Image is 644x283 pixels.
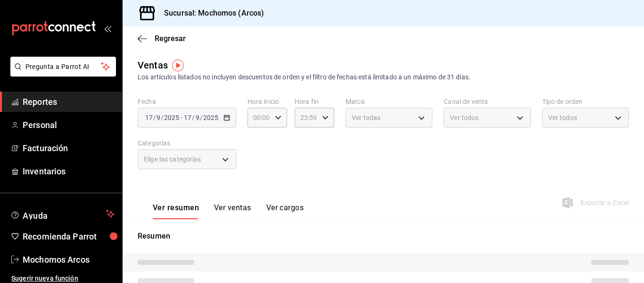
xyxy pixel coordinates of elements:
span: / [200,114,203,121]
button: Ver ventas [214,203,251,219]
span: Recomienda Parrot [23,230,115,243]
img: Tooltip marker [172,60,184,71]
button: Ver resumen [153,203,199,219]
button: Ver cargos [266,203,304,219]
span: Inventarios [23,165,115,178]
span: Ver todos [548,113,577,122]
input: ---- [203,114,219,121]
label: Canal de venta [444,98,530,105]
h3: Sucursal: Mochomos (Arcos) [157,8,264,19]
span: Pregunta a Parrot AI [25,62,101,72]
p: Resumen [138,231,629,242]
a: Pregunta a Parrot AI [7,69,116,78]
input: -- [183,114,192,121]
span: Facturación [23,142,115,154]
span: Personal [23,119,115,131]
span: Mochomos Arcos [23,253,115,266]
label: Hora fin [295,98,334,105]
span: Ayuda [23,208,102,220]
span: Reportes [23,95,115,108]
input: -- [156,114,161,121]
div: Los artículos listados no incluyen descuentos de orden y el filtro de fechas está limitado a un m... [138,72,629,82]
div: Ventas [138,58,168,72]
span: / [153,114,156,121]
label: Hora inicio [248,98,287,105]
label: Marca [346,98,432,105]
span: Ver todas [352,113,380,122]
input: ---- [164,114,180,121]
span: / [161,114,164,121]
input: -- [145,114,153,121]
button: Pregunta a Parrot AI [10,57,116,77]
label: Tipo de orden [542,98,629,105]
span: Elige las categorías [144,154,201,164]
span: - [181,114,182,121]
button: open_drawer_menu [104,25,111,32]
label: Fecha [138,98,236,105]
button: Regresar [138,34,186,43]
label: Categorías [138,140,236,146]
input: -- [195,114,200,121]
span: Regresar [155,34,186,43]
div: navigation tabs [153,203,304,219]
span: Ver todos [450,113,479,122]
span: / [192,114,195,121]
